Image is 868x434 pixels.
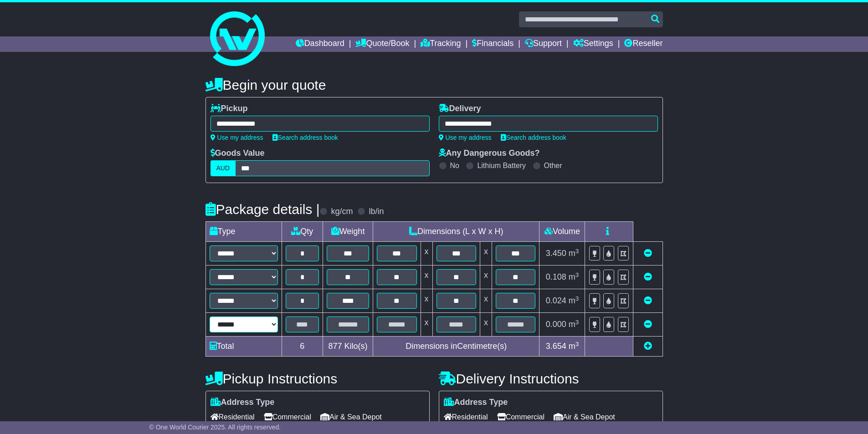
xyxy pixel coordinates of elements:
td: Qty [282,222,323,242]
span: 3.450 [546,249,566,258]
label: AUD [211,160,236,176]
h4: Pickup Instructions [205,371,430,386]
a: Dashboard [296,36,344,52]
a: Use my address [439,134,492,141]
a: Financials [472,36,514,52]
a: Remove this item [644,320,652,329]
span: Residential [444,410,488,424]
span: m [569,296,579,305]
span: m [569,272,579,281]
a: Search address book [272,134,338,141]
td: x [421,242,432,266]
td: 6 [282,337,323,357]
span: Residential [211,410,255,424]
td: x [480,289,492,313]
a: Remove this item [644,272,652,281]
span: Air & Sea Depot [554,410,615,424]
a: Use my address [211,134,263,141]
h4: Package details | [205,202,320,217]
a: Reseller [624,36,663,52]
a: Tracking [421,36,461,52]
span: Commercial [264,410,311,424]
span: m [569,249,579,258]
td: Kilo(s) [323,337,373,357]
label: Pickup [211,104,248,114]
span: 0.024 [546,296,566,305]
span: m [569,320,579,329]
td: Volume [539,222,585,242]
span: Commercial [497,410,544,424]
td: Type [205,222,282,242]
label: Goods Value [211,148,265,158]
sup: 3 [575,319,579,326]
span: 3.654 [546,342,566,351]
sup: 3 [575,248,579,255]
label: Other [544,161,562,170]
label: Address Type [444,398,508,408]
label: Lithium Battery [477,161,526,170]
a: Remove this item [644,296,652,305]
td: Dimensions (L x W x H) [373,222,539,242]
sup: 3 [575,341,579,347]
label: No [450,161,459,170]
a: Add new item [644,342,652,351]
label: Any Dangerous Goods? [439,148,540,158]
h4: Delivery Instructions [439,371,663,386]
a: Quote/Book [355,36,409,52]
td: x [480,242,492,266]
sup: 3 [575,295,579,302]
td: x [480,266,492,289]
label: Delivery [439,104,481,114]
td: x [421,266,432,289]
a: Support [525,36,562,52]
sup: 3 [575,271,579,278]
label: kg/cm [331,207,353,217]
td: x [421,313,432,337]
a: Settings [573,36,613,52]
a: Remove this item [644,249,652,258]
a: Search address book [501,134,566,141]
td: x [480,313,492,337]
td: Dimensions in Centimetre(s) [373,337,539,357]
label: lb/in [369,207,384,217]
span: 0.108 [546,272,566,281]
td: x [421,289,432,313]
span: © One World Courier 2025. All rights reserved. [149,424,281,431]
label: Address Type [211,398,275,408]
span: m [569,342,579,351]
span: 0.000 [546,320,566,329]
td: Total [205,337,282,357]
span: 877 [329,342,342,351]
td: Weight [323,222,373,242]
h4: Begin your quote [205,77,663,92]
span: Air & Sea Depot [320,410,382,424]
